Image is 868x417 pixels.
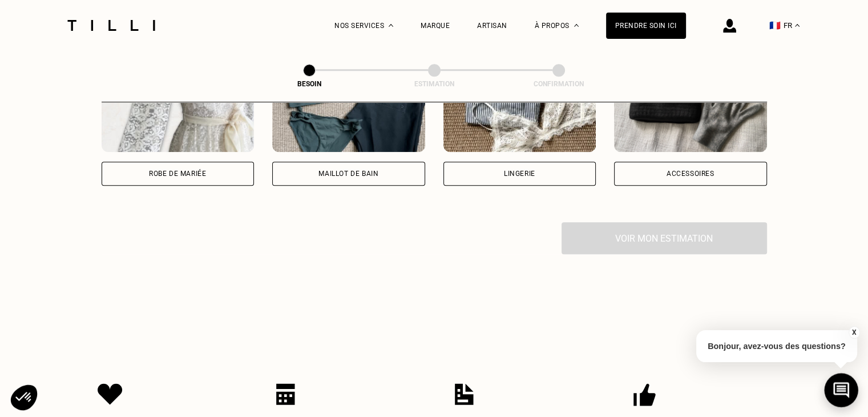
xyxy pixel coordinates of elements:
[633,383,656,406] img: Icon
[502,80,616,88] div: Confirmation
[252,80,366,88] div: Besoin
[318,170,378,177] div: Maillot de bain
[667,170,714,177] div: Accessoires
[149,170,206,177] div: Robe de mariée
[769,20,781,31] span: 🇫🇷
[696,330,857,362] p: Bonjour, avez-vous des questions?
[276,383,295,405] img: Icon
[848,326,859,339] button: X
[389,24,393,27] img: Menu déroulant
[377,80,491,88] div: Estimation
[477,22,507,30] a: Artisan
[98,383,123,405] img: Icon
[723,19,736,33] img: icône connexion
[606,13,686,39] a: Prendre soin ici
[63,20,159,31] img: Logo du service de couturière Tilli
[421,22,450,30] a: Marque
[455,383,474,405] img: Icon
[795,24,800,27] img: menu déroulant
[504,170,535,177] div: Lingerie
[574,24,579,27] img: Menu déroulant à propos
